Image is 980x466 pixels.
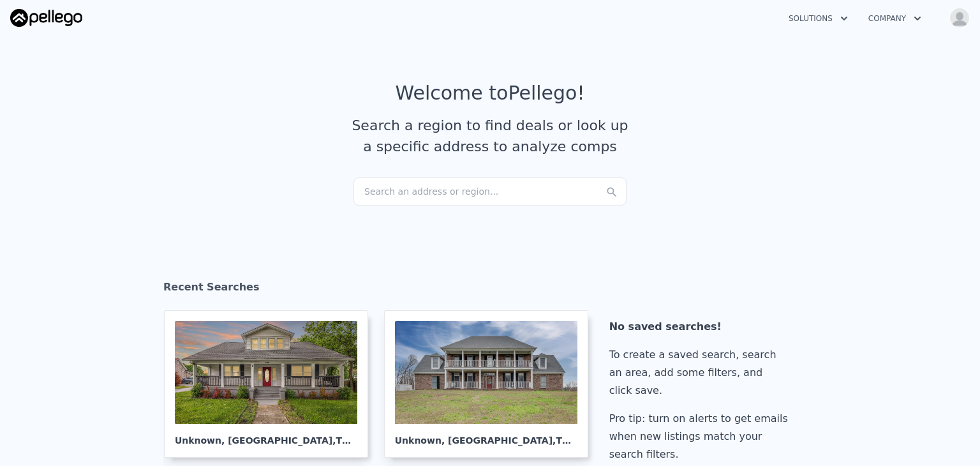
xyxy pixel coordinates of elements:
div: To create a saved search, search an area, add some filters, and click save. [609,346,793,400]
button: Solutions [778,7,858,30]
div: Unknown , [GEOGRAPHIC_DATA] [395,424,577,447]
a: Unknown, [GEOGRAPHIC_DATA],TN 38053 [384,310,598,458]
img: Pellego [10,9,82,27]
img: avatar [949,8,970,28]
div: Welcome to Pellego ! [396,82,585,105]
div: No saved searches! [609,318,793,336]
a: Unknown, [GEOGRAPHIC_DATA],TN 37172 [164,310,378,458]
div: Pro tip: turn on alerts to get emails when new listings match your search filters. [609,410,793,463]
span: , TN 37172 [332,435,383,446]
div: Search a region to find deals or look up a specific address to analyze comps [347,115,633,157]
span: , TN 38053 [553,435,604,446]
div: Recent Searches [163,269,817,310]
div: Search an address or region... [353,177,627,206]
button: Company [858,7,932,30]
div: Unknown , [GEOGRAPHIC_DATA] [175,424,357,447]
